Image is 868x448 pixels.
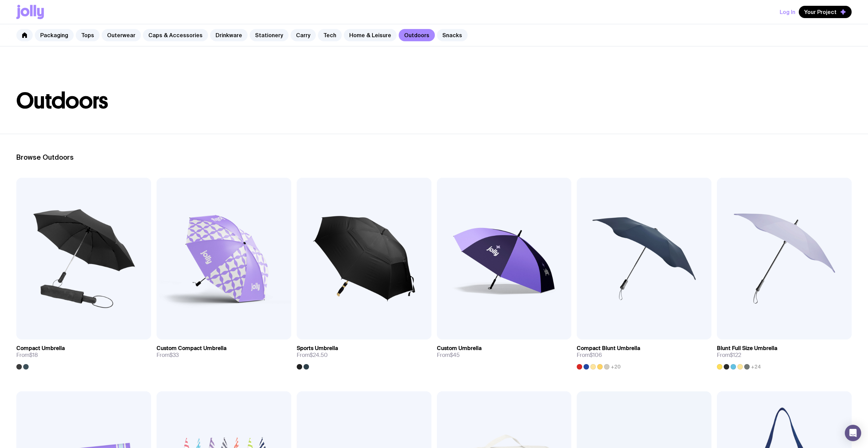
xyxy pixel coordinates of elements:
a: Outerwear [102,29,141,41]
button: Log In [780,6,795,18]
span: $122 [730,351,741,359]
span: From [157,352,179,359]
a: Compact Blunt UmbrellaFrom$106+20 [577,339,711,370]
a: Home & Leisure [344,29,397,41]
span: From [437,352,460,359]
h3: Sports Umbrella [297,345,338,352]
a: Drinkware [210,29,248,41]
a: Carry [291,29,316,41]
span: $33 [170,351,179,359]
a: Snacks [437,29,468,41]
a: Packaging [35,29,74,41]
a: Sports UmbrellaFrom$24.50 [297,339,431,370]
span: From [717,352,741,359]
h3: Blunt Full Size Umbrella [717,345,777,352]
a: Tops [76,29,100,41]
a: Tech [318,29,342,41]
span: From [16,352,38,359]
div: Open Intercom Messenger [845,425,861,441]
span: +24 [751,364,761,370]
a: Compact UmbrellaFrom$18 [16,339,151,370]
a: Custom UmbrellaFrom$45 [437,339,572,364]
span: $24.50 [310,351,328,359]
span: $45 [450,351,460,359]
h3: Custom Compact Umbrella [157,345,226,352]
span: $106 [590,351,602,359]
h2: Browse Outdoors [16,153,852,161]
h3: Custom Umbrella [437,345,482,352]
a: Stationery [250,29,289,41]
span: $18 [29,351,38,359]
a: Outdoors [399,29,435,41]
h3: Compact Blunt Umbrella [577,345,640,352]
a: Caps & Accessories [143,29,208,41]
h3: Compact Umbrella [16,345,65,352]
span: From [577,352,602,359]
button: Your Project [799,6,852,18]
span: Your Project [804,9,837,15]
span: From [297,352,328,359]
a: Blunt Full Size UmbrellaFrom$122+24 [717,339,852,370]
a: Custom Compact UmbrellaFrom$33 [157,339,291,364]
span: +20 [611,364,621,370]
h1: Outdoors [16,90,852,112]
